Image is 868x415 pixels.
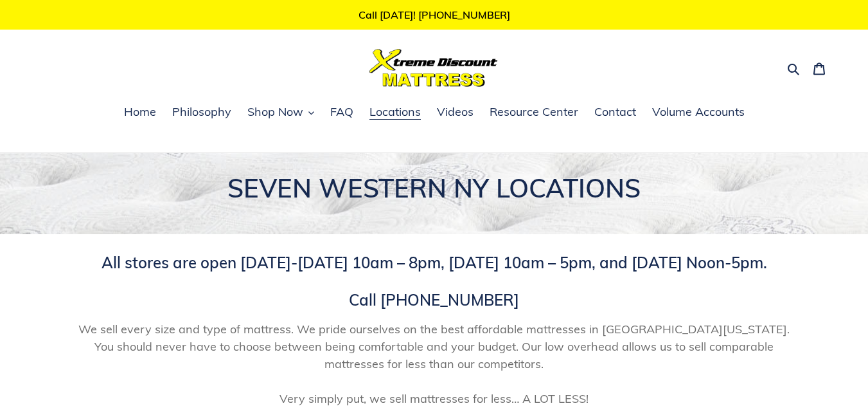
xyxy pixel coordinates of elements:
a: FAQ [324,103,360,122]
a: Resource Center [483,103,585,122]
span: All stores are open [DATE]-[DATE] 10am – 8pm, [DATE] 10am – 5pm, and [DATE] Noon-5pm. Call [PHONE... [102,253,767,309]
a: Locations [363,103,427,122]
a: Philosophy [166,103,238,122]
img: Xtreme Discount Mattress [369,49,498,87]
span: Shop Now [247,104,303,120]
span: SEVEN WESTERN NY LOCATIONS [227,172,641,204]
button: Shop Now [241,103,321,122]
span: Contact [594,104,636,120]
a: Contact [588,103,642,122]
span: Resource Center [490,104,578,120]
a: Home [118,103,163,122]
a: Volume Accounts [646,103,751,122]
span: Volume Accounts [652,104,745,120]
span: Locations [369,104,421,120]
span: FAQ [330,104,353,120]
span: Philosophy [172,104,231,120]
span: Videos [437,104,474,120]
span: Home [124,104,156,120]
a: Videos [430,103,480,122]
